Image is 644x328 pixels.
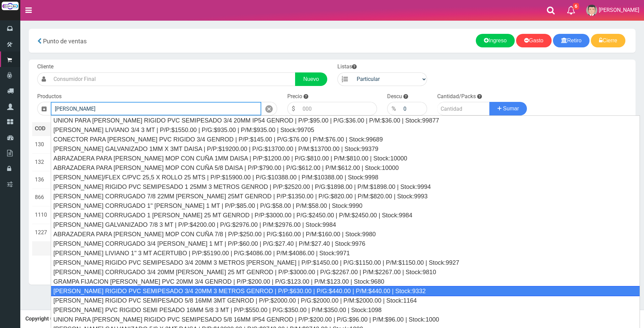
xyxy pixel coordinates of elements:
a: Nuevo [295,72,327,86]
a: Gasto [516,34,552,47]
span: 6 [573,3,579,9]
div: ABRAZADERA PARA [PERSON_NAME] MOP CON CUÑA 7/8 | P/P:$250.00 | P/G:$160.00 | P/M:$160.00 | Stock:... [51,229,640,239]
td: 132 [32,154,53,171]
div: [PERSON_NAME] CORRUGADO 3/4 [PERSON_NAME] 1 MT | P/P:$60.00 | P/G:$27.40 | P/M:$27.40 | Stock:9976 [51,239,640,248]
button: Sumar [489,102,527,115]
input: Cantidad [437,102,490,115]
div: [PERSON_NAME] RIGIDO PVC SEMIPESADO 5/8 16MM 3MT GENROD | P/P:$2000.00 | P/G:$2000.00 | P/M:$2000... [51,296,640,305]
div: [PERSON_NAME] LIVIANO 1" 3 MT ACERTUBO | P/P:$5190.00 | P/G:$4086.00 | P/M:$4086.00 | Stock:9971 [51,248,640,258]
td: 1227 [32,224,53,242]
label: Descu [387,93,402,101]
input: 000 [400,102,427,115]
div: $ [287,102,299,115]
div: CONECTOR PARA [PERSON_NAME] PVC RIGIDO 3/4 GENROD | P/P:$145.00 | P/G:$76.00 | P/M:$76.00 | Stock... [51,135,640,144]
div: UNION PARA [PERSON_NAME] RIGIDO PVC SEMIPESADO 3/4 20MM IP54 GENROD | P/P:$95.00 | P/G:$36.00 | P... [51,116,640,125]
td: 866 [32,189,53,206]
div: [PERSON_NAME] LIVIANO 3/4 3 MT | P/P:$1550.00 | P/G:$935.00 | P/M:$935.00 | Stock:99705 [51,125,640,135]
input: Introduzca el nombre del producto [51,102,261,115]
div: [PERSON_NAME] CORRUGADO 3/4 20MM [PERSON_NAME] 25 MT GENROD | P/P:$3000.00 | P/G:$2267.00 | P/M:$... [51,267,640,277]
td: 130 [32,136,53,154]
div: [PERSON_NAME] CORRUGADO 1 [PERSON_NAME] 25 MT GENROD | P/P:$3000.00 | P/G:$2450.00 | P/M:$2450.00... [51,211,640,220]
div: % [387,102,400,115]
label: Cantidad/Packs [437,93,476,101]
span: Punto de ventas [43,38,87,45]
label: Cliente [37,63,53,71]
div: ABRAZADERA PARA [PERSON_NAME] MOP CON CUÑA 1MM DAISA | P/P:$1200.00 | P/G:$810.00 | P/M:$810.00 |... [51,154,640,163]
label: Listas [337,63,357,71]
div: [PERSON_NAME]/FLEX C/PVC 25,5 X ROLLO 25 MTS | P/P:$15900.00 | P/G:$10388.00 | P/M:$10388.00 | St... [51,173,640,182]
div: [PERSON_NAME] GALVANIZADO 7/8 3 MT | P/P:$4200.00 | P/G:$2976.00 | P/M:$2976.00 | Stock:9984 [51,220,640,229]
div: [PERSON_NAME] RIGIDO PVC SEMIPESADO 3/4 20MM 3 METROS [PERSON_NAME] | P/P:$1450.00 | P/G:$1150.00... [51,258,640,267]
div: [PERSON_NAME] CORRUGADO 1" [PERSON_NAME] 1 MT | P/P:$85.00 | P/G:$58.00 | P/M:$58.00 | Stock:9990 [51,201,640,211]
img: Logo grande [2,2,19,10]
div: [PERSON_NAME] GALVANIZADO 1MM X 3MT DAISA | P/P:$19200.00 | P/G:$13700.00 | P/M:$13700.00 | Stock... [51,144,640,154]
td: 1110 [32,206,53,224]
label: Precio [287,93,302,101]
span: Sumar [503,106,519,111]
input: 000 [299,102,377,115]
a: Cierre [591,34,625,47]
div: UNION PARA [PERSON_NAME] RIGIDO PVC SEMIPESADO 5/8 16MM IP54 GENROD | P/P:$200.00 | P/G:$96.00 | ... [51,315,640,324]
div: ABRAZADERA PARA [PERSON_NAME] MOP CON CUÑA 5/8 DAISA | P/P:$790.00 | P/G:$612.00 | P/M:$612.00 | ... [51,163,640,173]
div: [PERSON_NAME] PVC RIGIDO SEMI PESADO 16MM 5/8 3 MT | P/P:$550.00 | P/G:$350.00 | P/M:$350.00 | St... [51,305,640,315]
div: [PERSON_NAME] RIGIDO PVC SEMIPESADO 1 25MM 3 METROS GENROD | P/P:$2520.00 | P/G:$1898.00 | P/M:$1... [51,182,640,192]
input: Consumidor Final [50,72,295,86]
img: User Image [586,5,597,16]
div: [PERSON_NAME] CORRUGADO 7/8 22MM [PERSON_NAME] 25MT GENROD | P/P:$1350.00 | P/G:$820.00 | P/M:$82... [51,192,640,201]
strong: Copyright © [DATE]-[DATE] [25,315,121,322]
td: 136 [32,171,53,189]
div: [PERSON_NAME] RIGIDO PVC SEMIPESADO 3/4 20MM 3 METROS GENROD | P/P:$630.00 | P/G:$440.00 | P/M:$4... [51,286,640,296]
a: Retiro [553,34,590,47]
a: Ingreso [476,34,515,47]
th: COD [32,122,53,136]
span: [PERSON_NAME] [599,7,639,13]
div: GRAMPA FIJACION [PERSON_NAME] PVC 20MM 3/4 GENROD | P/P:$200.00 | P/G:$123.00 | P/M:$123.00 | Sto... [51,277,640,286]
label: Productos [37,93,62,101]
